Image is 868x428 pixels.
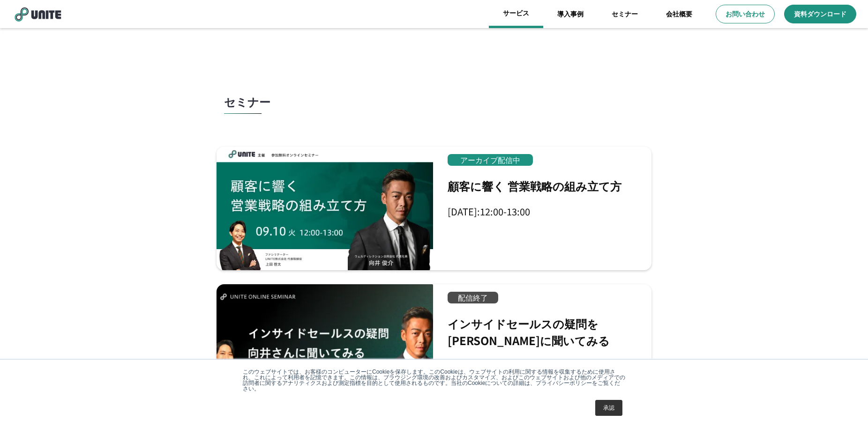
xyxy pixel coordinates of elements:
[448,154,533,166] p: アーカイブ配信中
[716,5,775,23] a: お問い合わせ
[821,383,868,428] div: チャットウィジェット
[448,315,644,349] p: インサイドセールスの疑問を[PERSON_NAME]に聞いてみる
[784,5,856,23] a: 資料ダウンロード
[794,9,846,19] p: 資料ダウンロード
[726,9,765,19] p: お問い合わせ
[448,292,498,303] p: 配信終了
[595,400,622,416] a: 承認
[821,383,868,428] iframe: Chat Widget
[448,177,621,194] p: 顧客に響く 営業戦略の組み立て方
[243,369,625,391] p: このウェブサイトでは、お客様のコンピューターにCookieを保存します。このCookieは、ウェブサイトの利用に関する情報を収集するために使用され、これによって利用者を記憶できます。この情報は、...
[215,76,653,147] button: セミナー
[224,95,270,109] p: セミナー
[217,147,651,270] a: アーカイブ配信中顧客に響く 営業戦略の組み立て方[DATE]:12:00-13:00
[448,206,530,217] p: [DATE]:12:00-13:00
